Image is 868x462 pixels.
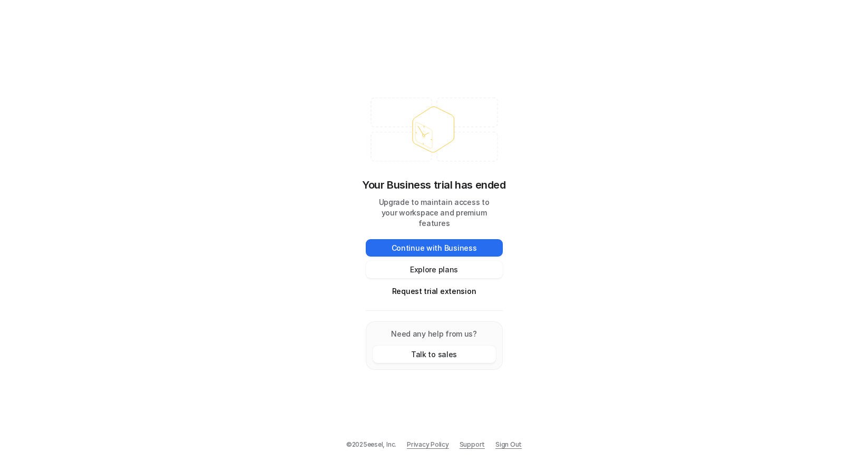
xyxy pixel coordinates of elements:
[366,197,503,229] p: Upgrade to maintain access to your workspace and premium features
[346,440,396,449] p: © 2025 eesel, Inc.
[460,440,485,449] span: Support
[407,440,449,449] a: Privacy Policy
[373,328,496,339] p: Need any help from us?
[366,282,503,300] button: Request trial extension
[366,239,503,257] button: Continue with Business
[366,261,503,278] button: Explore plans
[362,177,505,193] p: Your Business trial has ended
[495,440,522,449] a: Sign Out
[373,346,496,363] button: Talk to sales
